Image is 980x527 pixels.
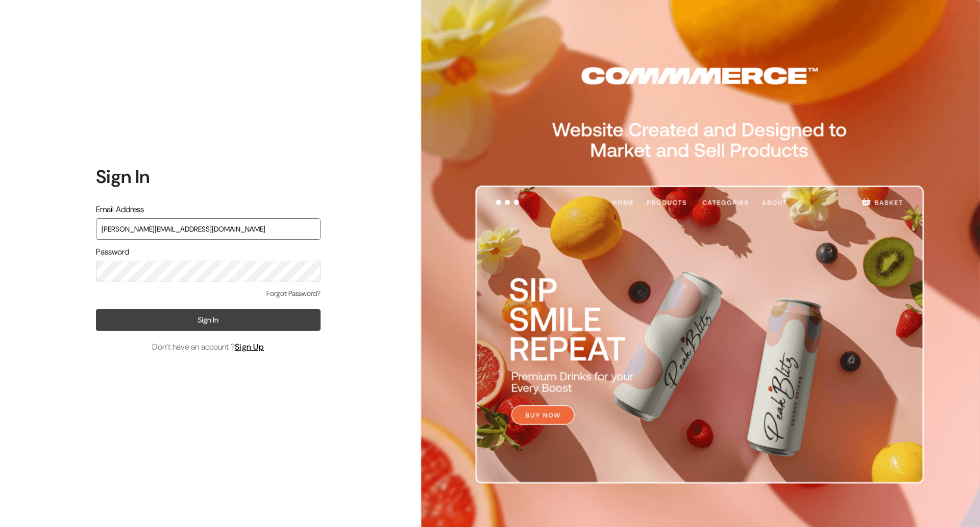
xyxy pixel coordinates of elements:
[96,203,144,216] label: Email Address
[96,246,129,258] label: Password
[152,341,264,353] span: Don’t have an account ?
[266,288,321,299] a: Forgot Password?
[96,166,321,188] h1: Sign In
[235,341,264,352] a: Sign Up
[96,309,321,331] button: Sign In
